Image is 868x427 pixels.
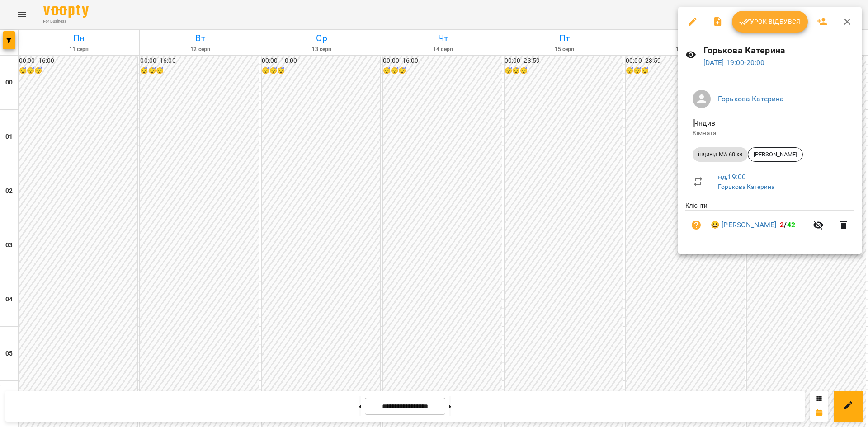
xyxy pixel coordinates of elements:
p: Кімната [693,129,847,138]
span: індивід МА 60 хв [693,150,748,159]
a: нд , 19:00 [718,173,746,181]
div: [PERSON_NAME] [748,147,803,162]
a: 😀 [PERSON_NAME] [711,220,776,230]
span: Урок відбувся [739,16,801,27]
a: Горькова Катерина [718,94,784,103]
span: 2 [780,221,784,229]
button: Урок відбувся [732,11,808,33]
button: Візит ще не сплачено. Додати оплату? [685,214,707,236]
span: - Індив [693,119,717,127]
ul: Клієнти [685,201,854,243]
a: [DATE] 19:00-20:00 [703,58,765,67]
b: / [780,221,795,229]
span: [PERSON_NAME] [748,150,802,159]
span: 42 [787,221,795,229]
a: Горькова Катерина [718,183,775,190]
h6: Горькова Катерина [703,43,854,57]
